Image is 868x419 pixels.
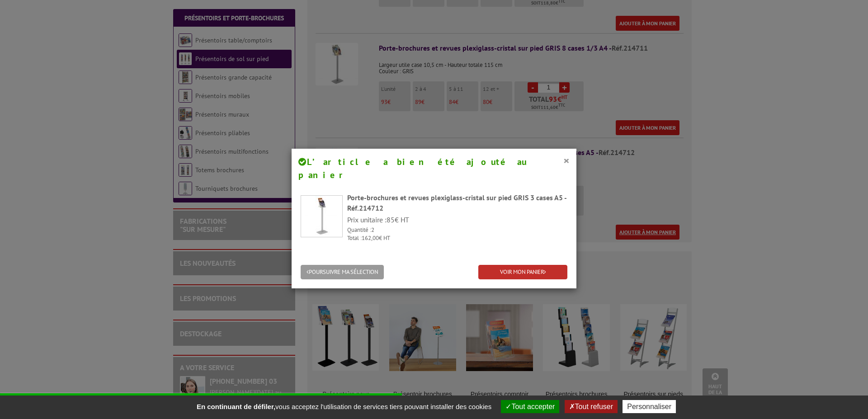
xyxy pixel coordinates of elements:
[192,403,496,410] span: vous acceptez l'utilisation de services tiers pouvant installer des cookies
[347,203,383,212] span: Réf.214712
[347,215,567,225] p: Prix unitaire : € HT
[387,215,395,224] span: 85
[347,234,567,243] p: Total : € HT
[623,400,676,413] button: Personnaliser (fenêtre modale)
[197,403,275,410] strong: En continuant de défiler,
[478,265,567,280] a: VOIR MON PANIER
[298,155,570,181] h4: L’article a bien été ajouté au panier
[565,400,618,413] button: Tout refuser
[301,265,384,280] button: POURSUIVRE MA SÉLECTION
[563,155,570,166] button: ×
[347,193,567,213] div: Porte-brochures et revues plexiglass-cristal sur pied GRIS 3 cases A5 -
[501,400,559,413] button: Tout accepter
[371,226,374,234] span: 2
[347,226,567,235] p: Quantité :
[362,234,379,242] span: 162,00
